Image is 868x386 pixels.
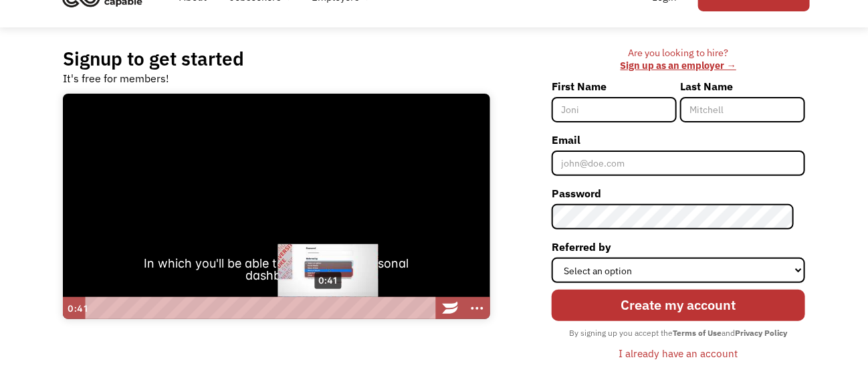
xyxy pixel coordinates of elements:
a: I already have an account [609,342,748,365]
div: I already have an account [619,345,738,361]
label: Password [552,183,805,204]
a: Sign up as an employer → [621,59,736,72]
div: Playbar [92,297,431,320]
strong: Terms of Use [673,328,722,338]
label: Referred by [552,236,805,258]
h2: Signup to get started [63,47,244,70]
button: Show more buttons [463,297,490,320]
div: It's free for members! [63,70,169,86]
input: Joni [552,97,677,122]
label: First Name [552,76,677,97]
div: By signing up you accept the and [562,324,794,342]
a: Wistia Logo -- Learn More [437,297,463,320]
input: john@doe.com [552,151,805,176]
form: Member-Signup-Form [552,76,805,365]
div: Are you looking to hire? ‍ [552,47,805,72]
label: Last Name [680,76,805,97]
label: Email [552,129,805,151]
input: Mitchell [680,97,805,122]
input: Create my account [552,290,805,321]
strong: Privacy Policy [735,328,787,338]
